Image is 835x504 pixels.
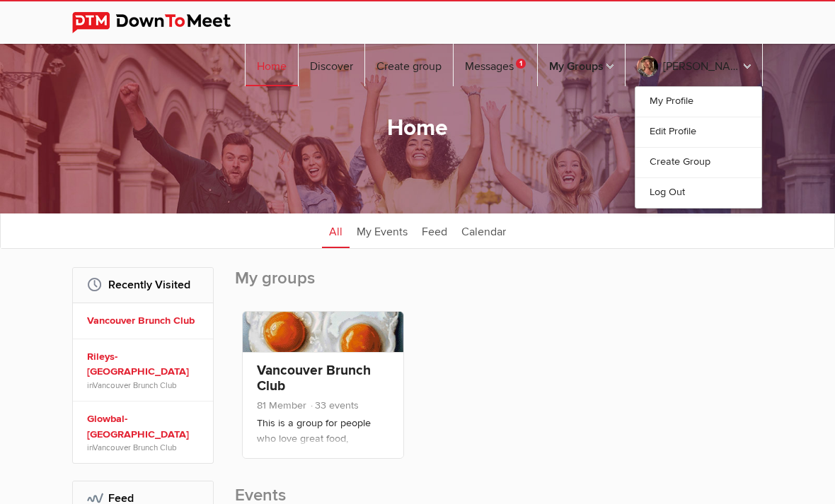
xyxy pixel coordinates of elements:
[87,380,203,391] span: in
[87,313,203,329] a: Vancouver Brunch Club
[415,213,454,248] a: Feed
[257,362,371,394] a: Vancouver Brunch Club
[365,44,453,86] a: Create group
[454,213,513,248] a: Calendar
[635,117,761,147] a: Edit Profile
[257,399,306,411] span: 81 Member
[454,44,537,86] a: Messages1
[87,349,203,380] a: Rileys-[GEOGRAPHIC_DATA]
[516,59,526,69] span: 1
[72,12,253,33] img: DownToMeet
[87,411,203,442] a: Glowbal-[GEOGRAPHIC_DATA]
[235,267,763,304] h2: My groups
[257,416,389,486] p: This is a group for people who love great food, especially brunch! Together we'll explore the bes...
[635,177,761,208] a: Log Out
[635,147,761,177] a: Create Group
[299,44,364,86] a: Discover
[635,87,761,117] a: My Profile
[309,399,359,411] span: 33 events
[387,114,448,143] h1: Home
[93,380,177,390] a: Vancouver Brunch Club
[87,268,199,302] h2: Recently Visited
[626,44,762,86] a: [PERSON_NAME]
[350,213,415,248] a: My Events
[93,443,177,452] a: Vancouver Brunch Club
[322,213,350,248] a: All
[87,442,203,453] span: in
[246,44,298,86] a: Home
[538,44,625,86] a: My Groups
